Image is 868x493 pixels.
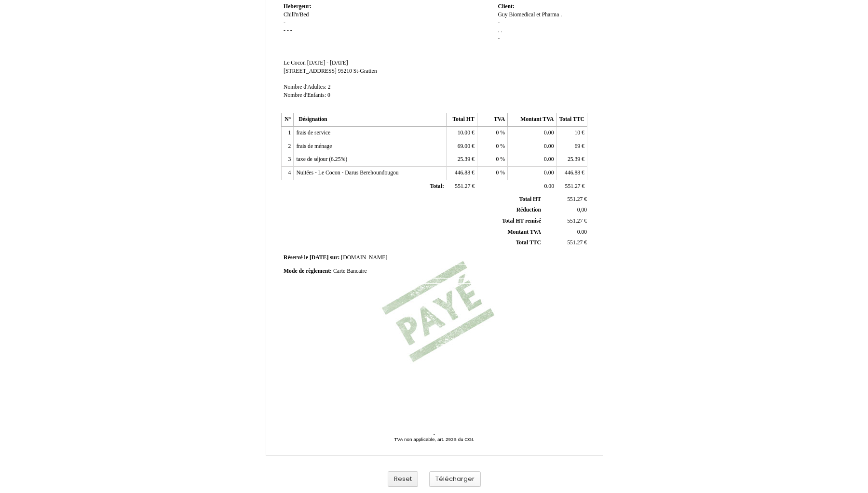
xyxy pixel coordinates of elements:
[341,254,387,261] span: [DOMAIN_NAME]
[544,183,554,189] span: 0.00
[455,170,470,176] span: 446.88
[502,218,541,224] span: Total HT remisé
[556,140,587,153] td: €
[429,471,481,487] button: Télécharger
[498,12,559,18] span: Guy Biomedical et Pharma
[516,240,541,246] span: Total TTC
[556,127,587,140] td: €
[284,3,312,10] span: Hebergeur:
[498,27,499,34] span: .
[447,127,477,140] td: €
[447,153,477,167] td: €
[284,27,285,34] span: -
[284,44,285,50] span: -
[496,130,499,136] span: 0
[565,170,580,176] span: 446.88
[556,113,587,127] th: Total TTC
[296,156,347,162] span: taxe de séjour (6.25%)
[290,27,292,34] span: -
[447,167,477,180] td: €
[447,113,477,127] th: Total HT
[516,207,541,213] span: Réduction
[501,27,502,34] span: .
[544,156,554,162] span: 0.00
[565,183,581,189] span: 551.27
[496,143,499,149] span: 0
[568,156,580,162] span: 25.39
[477,113,507,127] th: TVA
[434,431,435,437] span: -
[498,20,500,26] span: -
[388,471,418,487] button: Reset
[477,167,507,180] td: %
[328,84,331,90] span: 2
[567,218,583,224] span: 551.27
[330,254,339,261] span: sur:
[567,196,583,202] span: 551.27
[394,437,474,442] span: TVA non applicable, art. 293B du CGI.
[284,60,306,66] span: Le Cocon
[458,156,470,162] span: 25.39
[556,180,587,193] td: €
[282,153,294,167] td: 3
[496,170,499,176] span: 0
[543,194,589,205] td: €
[519,196,541,202] span: Total HT
[282,167,294,180] td: 4
[577,207,587,213] span: 0,00
[544,143,554,149] span: 0.00
[477,153,507,167] td: %
[458,130,470,136] span: 10.00
[577,229,587,235] span: 0.00
[543,238,589,249] td: €
[282,140,294,153] td: 2
[556,167,587,180] td: €
[327,92,330,98] span: 0
[567,240,583,246] span: 551.27
[310,254,328,261] span: [DATE]
[353,68,377,74] span: St-Gratien
[287,27,289,34] span: -
[447,180,477,193] td: €
[284,92,326,98] span: Nombre d'Enfants:
[430,183,444,189] span: Total:
[544,130,554,136] span: 0.00
[296,130,330,136] span: frais de service
[477,127,507,140] td: %
[477,140,507,153] td: %
[560,12,562,18] span: .
[284,254,308,261] span: Réservé le
[498,3,514,10] span: Client:
[544,170,554,176] span: 0.00
[333,268,367,274] span: Carte Bancaire
[496,156,499,162] span: 0
[574,130,580,136] span: 10
[294,113,447,127] th: Désignation
[508,113,556,127] th: Montant TVA
[458,143,470,149] span: 69.00
[284,84,326,90] span: Nombre d'Adultes:
[284,20,285,26] span: -
[543,216,589,227] td: €
[455,183,470,189] span: 551.27
[498,36,500,42] span: -
[574,143,580,149] span: 69
[282,113,294,127] th: N°
[338,68,352,74] span: 95210
[296,143,332,149] span: frais de ménage
[556,153,587,167] td: €
[284,268,332,274] span: Mode de règlement:
[284,68,337,74] span: [STREET_ADDRESS]
[282,127,294,140] td: 1
[447,140,477,153] td: €
[284,12,309,18] span: Chill'n'Bed
[508,229,541,235] span: Montant TVA
[296,170,398,176] span: Nuitées - Le Cocon - Darus Berehoundougou
[307,60,348,66] span: [DATE] - [DATE]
